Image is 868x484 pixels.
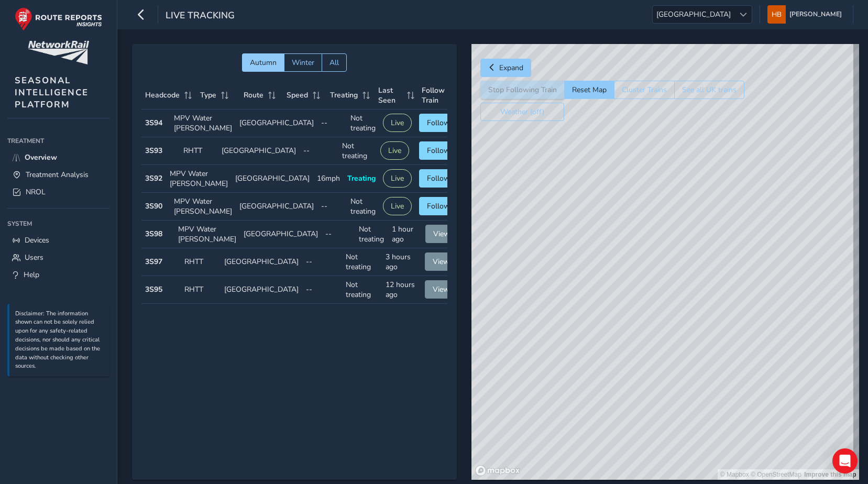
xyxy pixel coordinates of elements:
[15,310,104,371] p: Disclaimer: The information shown can not be solely relied upon for any safety-related decisions,...
[653,6,734,23] span: [GEOGRAPHIC_DATA]
[342,248,382,276] td: Not treating
[433,229,450,239] span: View
[145,229,162,239] strong: 3S98
[338,137,377,165] td: Not treating
[419,141,458,160] button: Follow
[7,133,109,149] div: Treatment
[383,114,412,132] button: Live
[15,7,102,31] img: rr logo
[15,74,89,111] span: SEASONAL INTELLIGENCE PLATFORM
[433,284,449,294] span: View
[347,109,379,137] td: Not treating
[240,221,322,248] td: [GEOGRAPHIC_DATA]
[7,216,109,232] div: System
[7,183,109,201] a: NROL
[170,193,236,221] td: MPV Water [PERSON_NAME]
[832,448,858,474] div: Open Intercom Messenger
[674,81,744,99] button: See all UK trains
[236,193,317,221] td: [GEOGRAPHIC_DATA]
[26,170,89,180] span: Treatment Analysis
[242,53,284,72] button: Autumn
[300,137,338,165] td: --
[221,276,302,304] td: [GEOGRAPHIC_DATA]
[347,173,376,183] span: Treating
[174,221,240,248] td: MPV Water [PERSON_NAME]
[145,173,162,183] strong: 3S92
[181,276,221,304] td: RHTT
[422,85,447,105] span: Follow Train
[380,141,409,160] button: Live
[145,201,162,211] strong: 3S90
[287,90,308,100] span: Speed
[614,81,674,99] button: Cluster Trains
[767,5,845,24] button: [PERSON_NAME]
[425,280,457,299] button: View
[342,276,382,304] td: Not treating
[166,9,235,24] span: Live Tracking
[170,109,236,137] td: MPV Water [PERSON_NAME]
[355,221,389,248] td: Not treating
[425,252,457,271] button: View
[145,146,162,156] strong: 3S93
[232,165,313,193] td: [GEOGRAPHIC_DATA]
[317,109,347,137] td: --
[382,248,422,276] td: 3 hours ago
[419,197,458,215] button: Follow
[7,266,109,283] a: Help
[25,252,43,262] span: Users
[7,249,109,266] a: Users
[302,248,342,276] td: --
[7,166,109,183] a: Treatment Analysis
[322,53,347,72] button: All
[145,90,180,100] span: Headcode
[383,197,412,215] button: Live
[26,187,46,197] span: NROL
[218,137,300,165] td: [GEOGRAPHIC_DATA]
[25,235,49,245] span: Devices
[767,5,786,24] img: diamond-layout
[200,90,216,100] span: Type
[7,232,109,249] a: Devices
[383,169,412,188] button: Live
[7,149,109,166] a: Overview
[427,201,450,211] span: Follow
[25,152,57,162] span: Overview
[378,85,403,105] span: Last Seen
[480,103,564,121] button: Weather (off)
[427,146,450,156] span: Follow
[28,41,89,64] img: customer logo
[317,193,347,221] td: --
[180,137,218,165] td: RHTT
[499,63,523,73] span: Expand
[145,284,162,294] strong: 3S95
[427,118,450,128] span: Follow
[425,225,458,243] button: View
[166,165,232,193] td: MPV Water [PERSON_NAME]
[433,257,449,267] span: View
[250,58,277,68] span: Autumn
[480,59,531,77] button: Expand
[292,58,314,68] span: Winter
[145,118,162,128] strong: 3S94
[221,248,302,276] td: [GEOGRAPHIC_DATA]
[330,90,358,100] span: Treating
[243,90,263,100] span: Route
[181,248,221,276] td: RHTT
[236,109,317,137] td: [GEOGRAPHIC_DATA]
[329,58,339,68] span: All
[313,165,344,193] td: 16mph
[302,276,342,304] td: --
[322,221,355,248] td: --
[382,276,422,304] td: 12 hours ago
[427,173,450,183] span: Follow
[564,81,614,99] button: Reset Map
[145,257,162,267] strong: 3S97
[347,193,379,221] td: Not treating
[24,270,39,280] span: Help
[388,221,422,248] td: 1 hour ago
[789,5,842,24] span: [PERSON_NAME]
[284,53,322,72] button: Winter
[419,114,458,132] button: Follow
[419,169,458,188] button: Follow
